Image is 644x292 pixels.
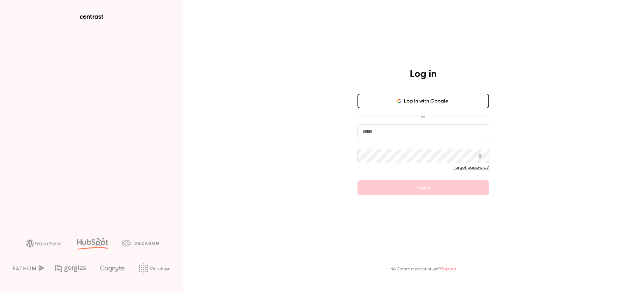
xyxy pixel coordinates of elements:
img: decagon [122,240,159,246]
span: or [418,113,428,120]
button: Log in with Google [357,94,489,108]
a: Sign up [441,267,456,271]
p: No Contrast account yet? [390,266,456,273]
a: Forgot password? [453,165,489,170]
h4: Log in [410,68,437,80]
